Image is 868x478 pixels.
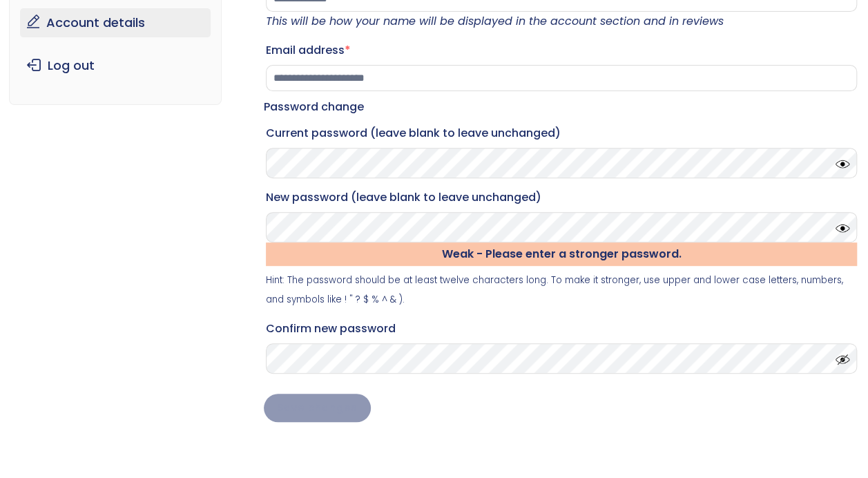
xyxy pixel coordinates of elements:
[264,394,371,422] button: Save changes
[266,187,857,209] label: New password (leave blank to leave unchanged)
[266,318,857,340] label: Confirm new password
[266,39,857,61] label: Email address
[266,242,857,266] div: Weak - Please enter a stronger password.
[264,97,364,117] legend: Password change
[20,8,211,37] a: Account details
[266,122,857,144] label: Current password (leave blank to leave unchanged)
[20,51,211,80] a: Log out
[266,271,857,309] small: Hint: The password should be at least twelve characters long. To make it stronger, use upper and ...
[266,13,724,29] em: This will be how your name will be displayed in the account section and in reviews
